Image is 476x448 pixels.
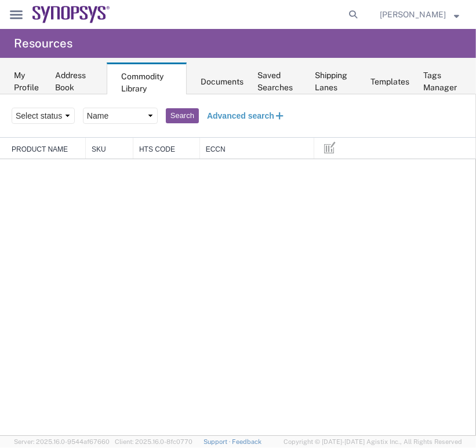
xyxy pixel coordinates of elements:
[14,69,41,94] div: My Profile
[199,12,293,31] button: Advanced search
[115,438,192,445] span: Client: 2025.16.0-8fc0770
[206,50,308,60] a: ECCN
[166,14,199,29] button: Search
[133,43,199,65] th: HTS Code
[380,8,446,21] span: Caleb Jackson
[92,50,127,60] a: Sku
[14,29,72,58] h4: Resources
[12,50,79,60] a: Product Name
[107,63,186,101] div: Commodity Library
[85,43,133,65] th: Sku
[139,50,194,60] a: HTS Code
[315,69,357,94] div: Shipping Lanes
[55,69,93,94] div: Address Book
[379,8,460,21] button: [PERSON_NAME]
[201,76,244,88] div: Documents
[423,69,462,94] div: Tags Manager
[204,438,232,445] a: Support
[199,43,314,65] th: ECCN
[232,438,261,445] a: Feedback
[320,43,341,64] button: Manage table columns
[32,6,110,23] img: logo
[284,437,462,447] span: Copyright © [DATE]-[DATE] Agistix Inc., All Rights Reserved
[257,69,301,94] div: Saved Searches
[370,76,409,88] div: Templates
[14,438,110,445] span: Server: 2025.16.0-9544af67660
